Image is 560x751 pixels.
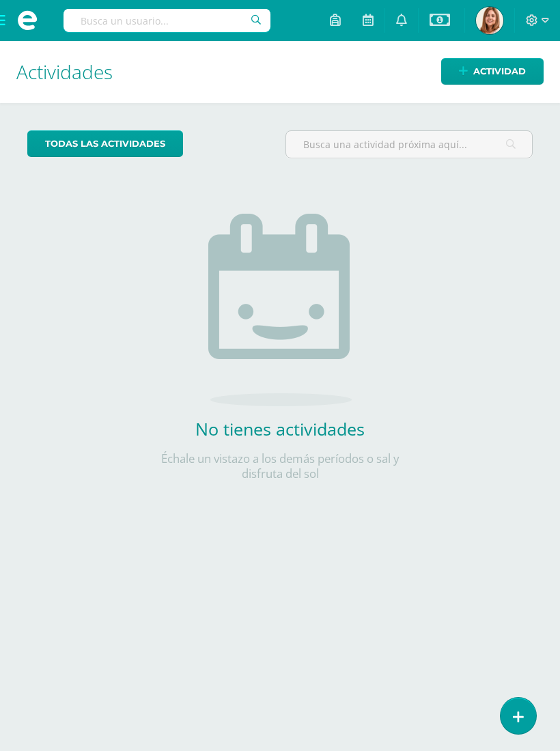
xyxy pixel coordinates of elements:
p: Échale un vistazo a los demás períodos o sal y disfruta del sol [143,451,417,481]
img: eb2ab618cba906d884e32e33fe174f12.png [476,7,503,34]
img: no_activities.png [208,214,352,406]
h1: Actividades [16,41,544,103]
a: Actividad [441,58,544,85]
span: Actividad [473,59,526,84]
input: Busca un usuario... [64,9,270,32]
a: todas las Actividades [27,130,183,157]
h2: No tienes actividades [143,417,417,440]
input: Busca una actividad próxima aquí... [286,131,532,158]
